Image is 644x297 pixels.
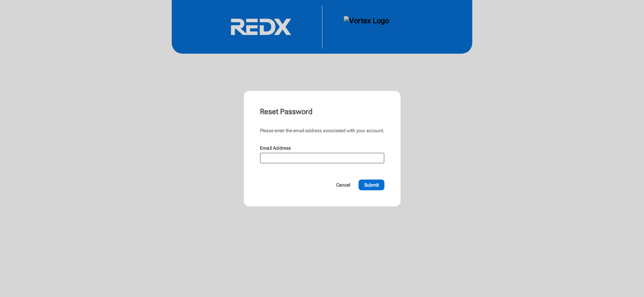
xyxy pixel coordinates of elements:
[359,180,384,190] button: Submit
[364,182,379,188] span: Submit
[260,127,384,134] div: Please enter the email address associated with your account.
[260,107,384,116] div: Reset Password
[330,180,356,190] button: Cancel
[260,145,291,151] label: Email Address
[336,182,350,188] span: Cancel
